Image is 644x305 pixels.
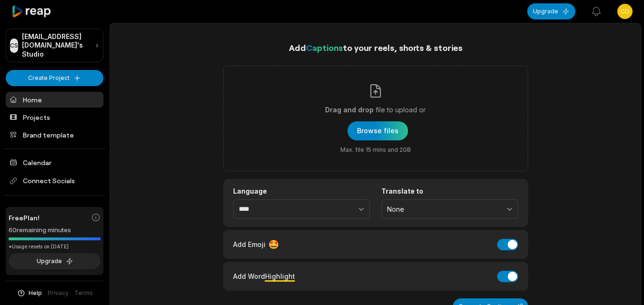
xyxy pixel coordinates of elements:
[325,104,374,116] span: Drag and drop
[17,289,42,297] button: Help
[9,243,101,250] div: *Usage resets on [DATE]
[223,41,528,54] h1: Add to your reels, shorts & stories
[233,270,295,283] div: Add Word
[306,42,343,53] span: Captions
[6,70,103,86] button: Create Project
[74,289,93,297] a: Terms
[6,155,103,170] a: Calendar
[268,238,279,251] span: 🤩
[29,289,42,297] span: Help
[22,32,92,59] p: [EMAIL_ADDRESS][DOMAIN_NAME]'s Studio
[376,104,426,116] span: file to upload or
[6,172,103,189] span: Connect Socials
[233,187,370,196] label: Language
[10,39,18,53] div: CS
[9,213,40,223] span: Free Plan!
[9,226,101,235] div: 60 remaining minutes
[6,127,103,143] a: Brand template
[6,109,103,125] a: Projects
[340,146,411,154] span: Max. file 15 mins and 2GB
[348,121,408,140] button: Drag and dropfile to upload orMax. file 15 mins and 2GB
[233,239,266,249] span: Add Emoji
[265,272,295,280] span: Highlight
[9,253,101,269] button: Upgrade
[381,187,518,196] label: Translate to
[48,289,69,297] a: Privacy
[6,92,103,108] a: Home
[527,3,575,20] button: Upgrade
[381,199,518,219] button: None
[387,205,499,214] span: None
